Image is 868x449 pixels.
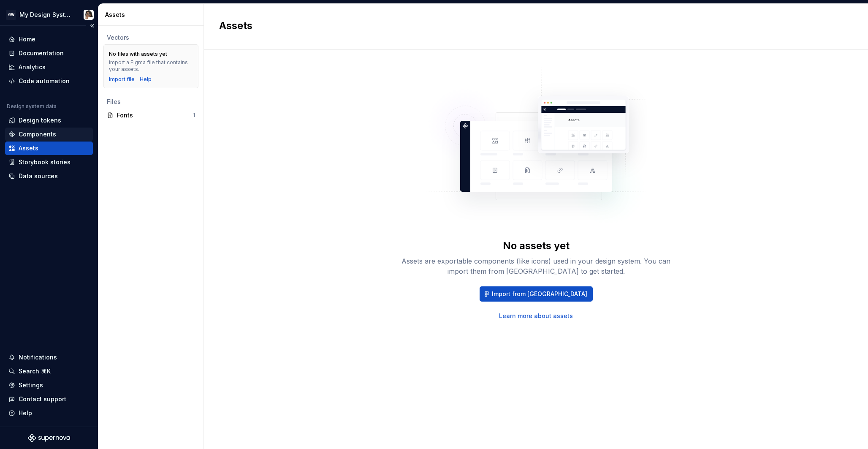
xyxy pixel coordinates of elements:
[5,406,93,420] button: Help
[5,46,93,60] a: Documentation
[19,353,57,362] div: Notifications
[6,10,16,20] div: GW
[105,11,200,19] div: Assets
[193,112,195,119] div: 1
[19,49,64,57] div: Documentation
[19,172,58,180] div: Data sources
[7,103,57,110] div: Design system data
[5,378,93,392] a: Settings
[140,76,152,83] a: Help
[109,51,167,57] div: No files with assets yet
[86,20,98,32] button: Collapse sidebar
[107,98,195,106] div: Files
[109,76,135,83] button: Import file
[401,256,671,276] div: Assets are exportable components (like icons) used in your design system. You can import them fro...
[19,11,73,19] div: My Design System
[19,77,70,85] div: Code automation
[5,128,93,141] a: Components
[117,111,193,120] div: Fonts
[5,33,93,46] a: Home
[19,158,71,166] div: Storybook stories
[103,109,198,122] a: Fonts1
[503,239,570,253] div: No assets yet
[2,5,96,24] button: GWMy Design SystemJessica
[109,59,193,73] div: Import a Figma file that contains your assets.
[19,367,51,376] div: Search ⌘K
[5,169,93,183] a: Data sources
[19,144,38,152] div: Assets
[19,409,32,417] div: Help
[492,290,587,298] span: Import from [GEOGRAPHIC_DATA]
[5,155,93,169] a: Storybook stories
[480,286,593,302] button: Import from [GEOGRAPHIC_DATA]
[499,312,573,320] a: Learn more about assets
[19,63,46,71] div: Analytics
[19,381,43,389] div: Settings
[107,33,195,42] div: Vectors
[19,395,66,403] div: Contact support
[5,60,93,74] a: Analytics
[5,351,93,364] button: Notifications
[19,116,61,125] div: Design tokens
[84,10,94,20] img: Jessica
[5,392,93,406] button: Contact support
[19,130,56,139] div: Components
[5,74,93,88] a: Code automation
[19,35,35,44] div: Home
[5,114,93,127] a: Design tokens
[5,365,93,378] button: Search ⌘K
[5,142,93,155] a: Assets
[28,434,70,442] svg: Supernova Logo
[219,19,843,33] h2: Assets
